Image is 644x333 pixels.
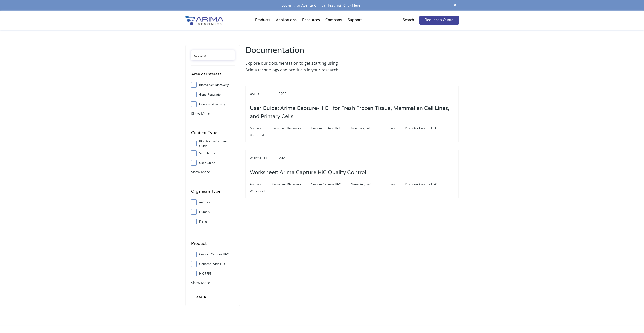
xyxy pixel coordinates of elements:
[250,155,278,161] span: Worksheet
[191,188,235,198] h4: Organism Type
[351,181,384,187] span: Gene Regulation
[191,91,235,98] label: Gene Regulation
[191,50,235,60] input: Search
[403,17,414,24] p: Search
[250,165,366,181] h3: Worksheet: Arima Capture HiC Quality Control
[191,208,235,216] label: Human
[191,240,235,251] h4: Product
[191,260,235,268] label: Genome-Wide Hi-C
[341,3,362,8] a: Click Here
[191,149,235,157] label: Sample Sheet
[250,101,454,124] h3: User Guide: Arima Capture-HiC+ for Fresh Frozen Tissue, Mammalian Cell Lines, and Primary Cells
[250,181,271,187] span: Animals
[279,155,287,160] span: 2021
[405,181,447,187] span: Promoter Capture Hi-C
[245,45,349,60] h2: Documentation
[185,16,223,25] img: Arima-Genomics-logo
[191,81,235,89] label: Biomarker Discovery
[419,16,459,25] a: Request a Quote
[191,198,235,206] label: Animals
[384,125,405,131] span: Human
[191,280,210,285] span: Show More
[250,132,276,138] span: User Guide
[311,181,351,187] span: Custom Capture Hi-C
[250,114,454,119] a: User Guide: Arima Capture-HiC+ for Fresh Frozen Tissue, Mammalian Cell Lines, and Primary Cells
[185,2,459,9] div: Looking for Aventa Clinical Testing?
[271,181,311,187] span: Biomarker Discovery
[250,91,278,97] span: User Guide
[384,181,405,187] span: Human
[250,125,271,131] span: Animals
[191,294,210,301] input: Clear All
[191,270,235,277] label: HiC FFPE
[405,125,447,131] span: Promoter Capture Hi-C
[279,91,287,96] span: 2022
[191,218,235,225] label: Plants
[271,125,311,131] span: Biomarker Discovery
[191,170,210,174] span: Show More
[191,129,235,140] h4: Content Type
[191,100,235,108] label: Genome Assembly
[191,140,235,147] label: Bioinformatics User Guide
[250,188,275,194] span: Worksheet
[191,71,235,81] h4: Area of Interest
[250,170,366,175] a: Worksheet: Arima Capture HiC Quality Control
[191,159,235,167] label: User Guide
[191,111,210,116] span: Show More
[245,60,349,73] p: Explore our documentation to get starting using Arima technology and products in your research.
[191,251,235,258] label: Custom Capture Hi-C
[351,125,384,131] span: Gene Regulation
[311,125,351,131] span: Custom Capture Hi-C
